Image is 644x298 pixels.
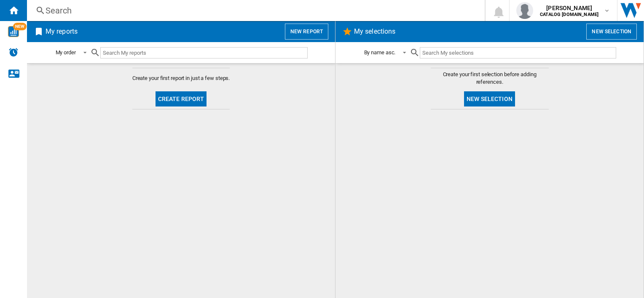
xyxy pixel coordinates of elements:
input: Search My selections [420,47,616,59]
span: NEW [13,23,27,30]
div: By name asc. [364,49,396,56]
button: New selection [464,91,515,106]
h2: My reports [44,24,79,40]
button: Create report [156,91,207,106]
span: Create your first report in just a few steps. [132,74,230,82]
span: [PERSON_NAME] [540,4,598,12]
h2: My selections [352,24,397,40]
img: alerts-logo.svg [8,47,19,57]
b: CATALOG [DOMAIN_NAME] [540,12,598,17]
img: profile.jpg [516,2,533,19]
div: Search [46,5,463,16]
input: Search My reports [100,47,308,59]
div: My order [56,49,76,56]
button: New selection [586,24,637,40]
img: wise-card.svg [8,26,19,37]
span: Create your first selection before adding references. [431,71,549,86]
button: New report [285,24,328,40]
